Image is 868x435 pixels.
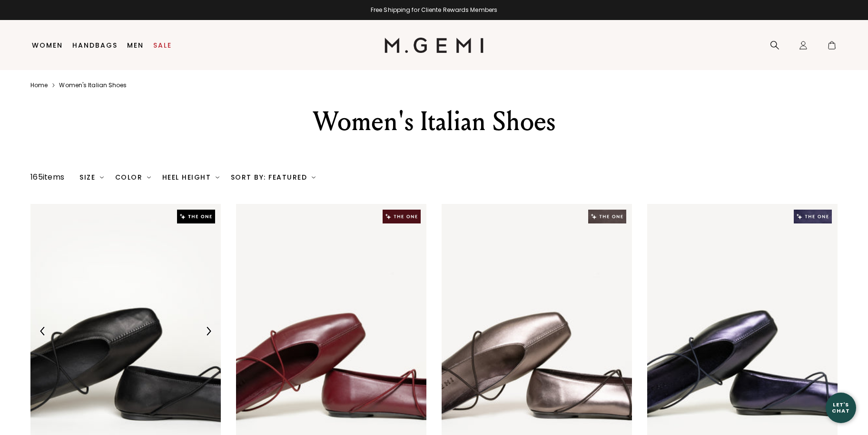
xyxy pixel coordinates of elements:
div: Let's Chat [826,402,856,414]
div: 165 items [30,172,64,183]
img: The One tag [177,210,215,223]
img: chevron-down.svg [216,175,219,179]
div: Color [115,173,151,181]
a: Home [30,81,48,89]
a: Sale [153,41,172,49]
div: Size [79,173,104,181]
img: chevron-down.svg [312,175,316,179]
div: Women's Italian Shoes [269,104,599,139]
a: Women [32,41,63,49]
div: Sort By: Featured [231,173,316,181]
img: Next Arrow [204,327,213,335]
img: chevron-down.svg [147,175,151,179]
img: M.Gemi [385,38,484,53]
a: Women's italian shoes [59,81,127,89]
img: chevron-down.svg [100,175,104,179]
a: Men [127,41,144,49]
a: Handbags [72,41,118,49]
div: Heel Height [162,173,219,181]
img: Previous Arrow [39,327,47,335]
